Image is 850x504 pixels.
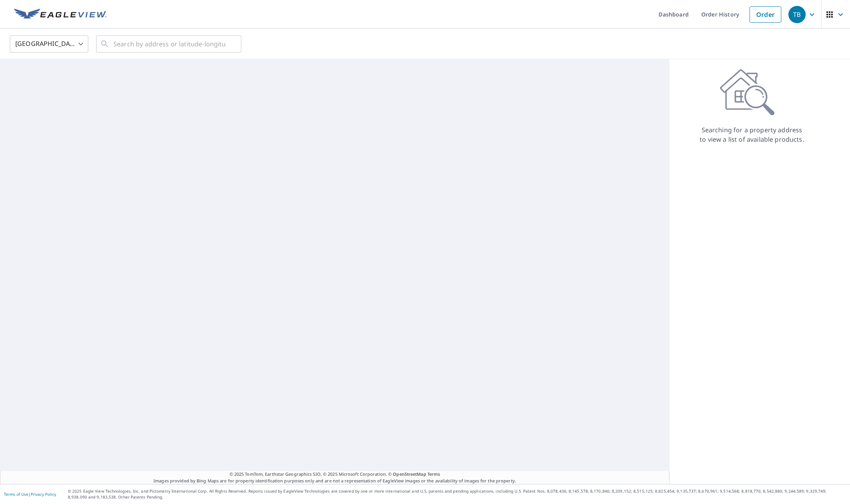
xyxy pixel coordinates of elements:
a: Privacy Policy [31,491,56,497]
a: Terms of Use [4,491,28,497]
input: Search by address or latitude-longitude [113,33,225,55]
div: TB [788,6,806,23]
a: Order [750,6,781,23]
img: EV Logo [14,9,107,20]
div: [GEOGRAPHIC_DATA] [10,33,88,55]
p: Searching for a property address to view a list of available products. [699,125,804,144]
p: | [4,492,56,497]
p: © 2025 Eagle View Technologies, Inc. and Pictometry International Corp. All Rights Reserved. Repo... [68,488,846,500]
a: OpenStreetMap [393,471,426,477]
a: Terms [427,471,440,477]
span: © 2025 TomTom, Earthstar Geographics SIO, © 2025 Microsoft Corporation, © [230,471,440,478]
